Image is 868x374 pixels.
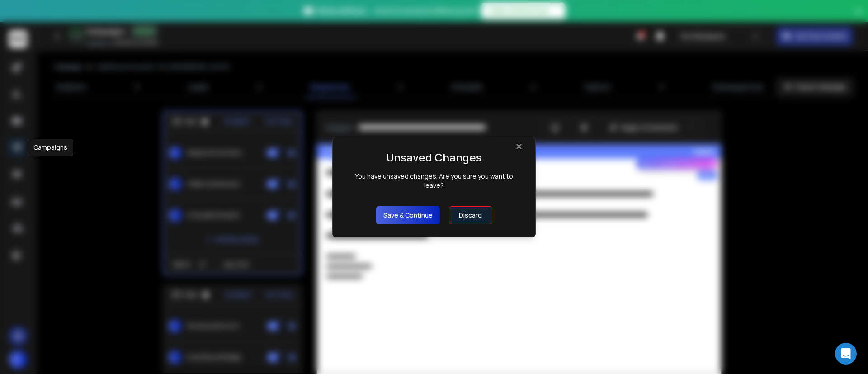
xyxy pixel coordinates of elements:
div: Campaigns [28,139,73,156]
button: Discard [449,206,492,224]
button: Save & Continue [376,206,440,224]
div: You have unsaved changes. Are you sure you want to leave? [345,172,523,190]
h1: Unsaved Changes [386,150,482,165]
div: Open Intercom Messenger [835,343,857,365]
